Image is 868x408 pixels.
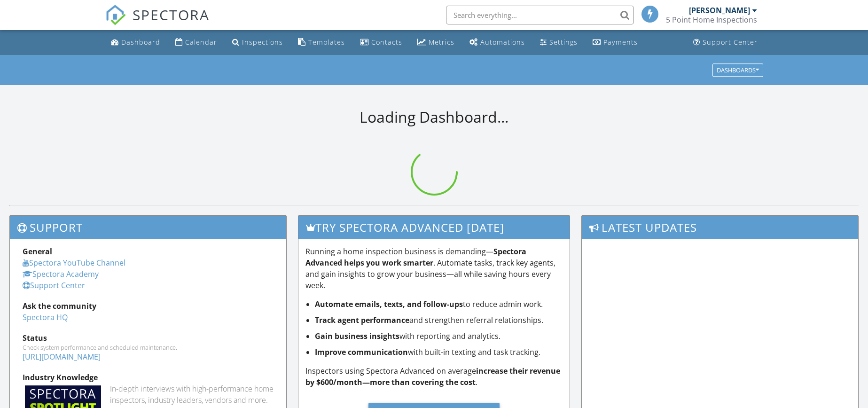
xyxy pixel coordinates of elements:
[549,38,578,47] div: Settings
[10,216,286,239] h3: Support
[23,352,101,362] a: [URL][DOMAIN_NAME]
[185,38,217,47] div: Calendar
[23,246,52,257] strong: General
[23,280,85,290] a: Support Center
[298,216,569,239] h3: Try spectora advanced [DATE]
[308,38,345,47] div: Templates
[315,346,562,358] li: with built-in texting and task tracking.
[446,6,634,24] input: Search everything...
[536,34,581,51] a: Settings
[315,314,562,326] li: and strengthen referral relationships.
[23,258,125,268] a: Spectora YouTube Channel
[689,6,750,15] div: [PERSON_NAME]
[228,34,287,51] a: Inspections
[305,366,560,387] strong: increase their revenue by $600/month—more than covering the cost
[582,216,858,239] h3: Latest Updates
[23,312,68,322] a: Spectora HQ
[23,332,274,344] div: Status
[315,330,562,342] li: with reporting and analytics.
[23,269,99,279] a: Spectora Academy
[315,299,463,309] strong: Automate emails, texts, and follow-ups
[703,38,758,47] div: Support Center
[23,300,274,312] div: Ask the community
[689,34,761,51] a: Support Center
[480,38,525,47] div: Automations
[356,34,406,51] a: Contacts
[305,246,526,268] strong: Spectora Advanced helps you work smarter
[105,13,210,32] a: SPECTORA
[105,5,126,25] img: The Best Home Inspection Software - Spectora
[589,34,641,51] a: Payments
[414,34,458,51] a: Metrics
[107,34,164,51] a: Dashboard
[315,331,399,341] strong: Gain business insights
[305,246,562,291] p: Running a home inspection business is demanding— . Automate tasks, track key agents, and gain ins...
[23,344,274,351] div: Check system performance and scheduled maintenance.
[294,34,349,51] a: Templates
[603,38,638,47] div: Payments
[121,38,160,47] div: Dashboard
[315,347,408,357] strong: Improve communication
[429,38,454,47] div: Metrics
[23,372,274,383] div: Industry Knowledge
[712,63,763,77] button: Dashboards
[315,315,409,325] strong: Track agent performance
[315,298,562,310] li: to reduce admin work.
[133,5,210,24] span: SPECTORA
[305,365,562,388] p: Inspectors using Spectora Advanced on average .
[717,67,759,73] div: Dashboards
[172,34,221,51] a: Calendar
[242,38,283,47] div: Inspections
[666,15,757,24] div: 5 Point Home Inspections
[466,34,529,51] a: Automations (Basic)
[371,38,402,47] div: Contacts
